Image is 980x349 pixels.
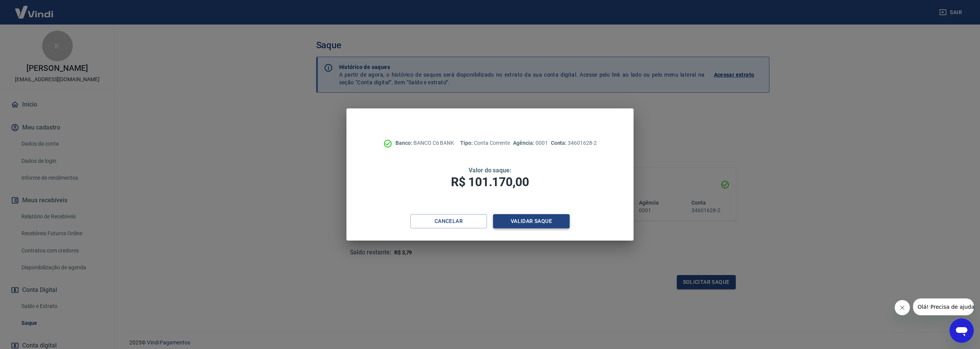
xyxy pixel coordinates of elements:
[913,298,974,315] iframe: Mensagem da empresa
[493,214,570,228] button: Validar saque
[460,140,474,146] span: Tipo:
[395,140,413,146] span: Banco:
[460,139,510,147] p: Conta Corrente
[949,318,974,343] iframe: Botão para abrir a janela de mensagens
[410,214,487,228] button: Cancelar
[895,300,910,315] iframe: Fechar mensagem
[551,140,568,146] span: Conta:
[513,139,547,147] p: 0001
[5,5,64,11] span: Olá! Precisa de ajuda?
[513,140,536,146] span: Agência:
[469,167,511,174] span: Valor do saque:
[551,139,597,147] p: 34601628-2
[395,139,454,147] p: BANCO C6 BANK
[451,175,529,189] span: R$ 101.170,00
